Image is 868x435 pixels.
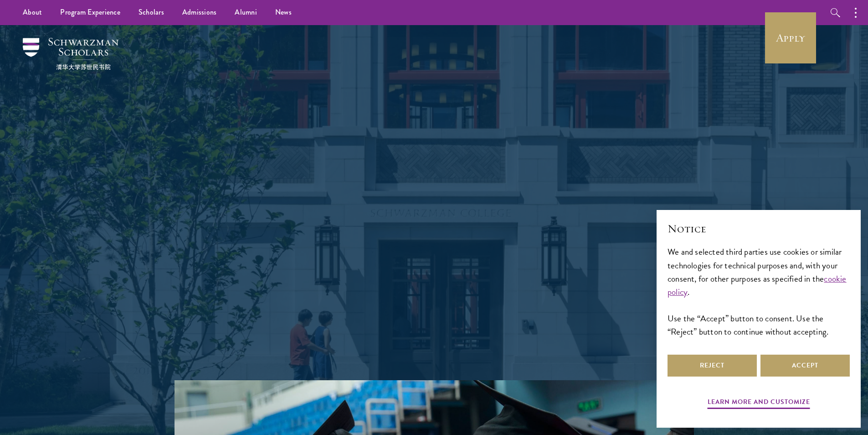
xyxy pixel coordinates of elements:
button: Learn more and customize [708,396,810,410]
button: Reject [668,355,757,377]
h2: Notice [668,221,850,236]
a: cookie policy [668,272,847,299]
div: We and selected third parties use cookies or similar technologies for technical purposes and, wit... [668,245,850,338]
a: Apply [765,12,816,63]
button: Accept [760,355,850,377]
img: Schwarzman Scholars [23,38,118,70]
